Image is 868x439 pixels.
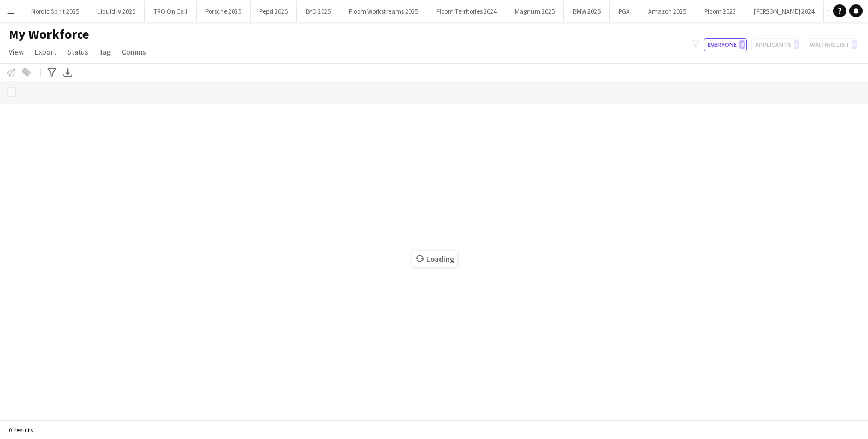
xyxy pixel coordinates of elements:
button: Pepsi 2025 [251,1,297,22]
button: BYD 2025 [297,1,340,22]
button: PGA [610,1,639,22]
app-action-btn: Advanced filters [45,66,58,79]
button: Ploom Workstreams 2025 [340,1,427,22]
span: View [9,47,24,57]
span: Status [67,47,88,57]
a: Status [63,45,93,59]
span: Export [35,47,56,57]
button: Ploom Territories 2024 [427,1,506,22]
button: [PERSON_NAME] 2024 [745,1,824,22]
app-action-btn: Export XLSX [61,66,74,79]
button: Amazon 2025 [639,1,695,22]
span: Comms [122,47,146,57]
button: Porsche 2025 [197,1,251,22]
button: Ploom 2023 [695,1,745,22]
a: Tag [95,45,115,59]
span: My Workforce [9,26,89,43]
button: Magnum 2025 [506,1,564,22]
button: Nordic Spirit 2025 [22,1,88,22]
a: Comms [117,45,151,59]
a: View [4,45,28,59]
button: Everyone0 [704,38,747,51]
button: Liquid IV 2025 [88,1,145,22]
span: 0 [739,40,745,49]
button: TRO On Call [145,1,197,22]
a: Export [31,45,61,59]
button: BMW 2025 [564,1,610,22]
span: Loading [412,251,457,267]
span: Tag [99,47,111,57]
